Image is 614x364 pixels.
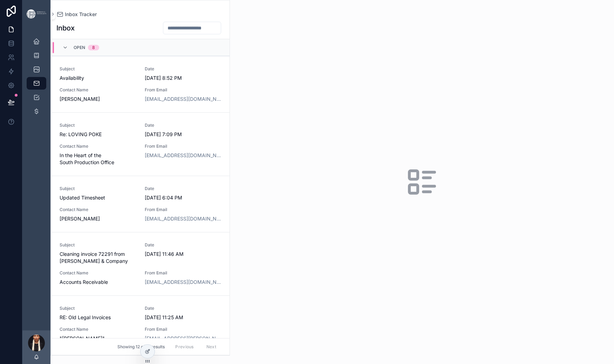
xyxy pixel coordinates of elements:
[51,176,230,232] a: SubjectUpdated TimesheetDate[DATE] 6:04 PMContact Name[PERSON_NAME]From Email[EMAIL_ADDRESS][DOMA...
[60,207,136,212] span: Contact Name
[60,152,136,166] span: In the Heart of the South Production Office
[145,186,221,191] span: Date
[92,45,95,50] div: 8
[60,314,136,321] span: RE: Old Legal Invoices
[60,87,136,93] span: Contact Name
[145,215,221,222] a: [EMAIL_ADDRESS][DOMAIN_NAME]
[145,327,221,332] span: From Email
[145,152,221,159] a: [EMAIL_ADDRESS][DOMAIN_NAME]
[145,242,221,248] span: Date
[51,295,230,352] a: SubjectRE: Old Legal InvoicesDate[DATE] 11:25 AMContact Name"[PERSON_NAME]"From Email[EMAIL_ADDRE...
[60,122,136,128] span: Subject
[74,45,85,50] span: Open
[51,56,230,112] a: SubjectAvailabilityDate[DATE] 8:52 PMContact Name[PERSON_NAME]From Email[EMAIL_ADDRESS][DOMAIN_NAME]
[56,23,75,33] h1: Inbox
[145,270,221,276] span: From Email
[145,279,221,286] a: [EMAIL_ADDRESS][DOMAIN_NAME]
[51,112,230,176] a: SubjectRe: LOVING POKEDate[DATE] 7:09 PMContact NameIn the Heart of the South Production OfficeFr...
[145,306,221,311] span: Date
[145,131,221,138] span: [DATE] 7:09 PM
[145,335,221,342] a: [EMAIL_ADDRESS][PERSON_NAME][DOMAIN_NAME]
[60,242,136,248] span: Subject
[145,122,221,128] span: Date
[60,306,136,311] span: Subject
[27,9,46,18] img: App logo
[56,11,97,18] a: Inbox Tracker
[60,251,136,265] span: Cleaning invoice 72291 from [PERSON_NAME] & Company
[60,143,136,149] span: Contact Name
[60,327,136,332] span: Contact Name
[60,215,136,222] span: [PERSON_NAME]
[65,11,97,18] span: Inbox Tracker
[60,194,136,201] span: Updated Timesheet
[145,143,221,149] span: From Email
[145,251,221,258] span: [DATE] 11:46 AM
[60,279,136,286] span: Accounts Receivable
[145,96,221,103] a: [EMAIL_ADDRESS][DOMAIN_NAME]
[145,66,221,72] span: Date
[60,186,136,191] span: Subject
[117,344,165,350] span: Showing 12 of 12 results
[51,232,230,295] a: SubjectCleaning invoice 72291 from [PERSON_NAME] & CompanyDate[DATE] 11:46 AMContact NameAccounts...
[60,75,136,82] span: Availability
[60,335,136,342] span: "[PERSON_NAME]"
[60,270,136,276] span: Contact Name
[145,314,221,321] span: [DATE] 11:25 AM
[60,96,136,103] span: [PERSON_NAME]
[145,194,221,201] span: [DATE] 6:04 PM
[145,87,221,93] span: From Email
[60,131,136,138] span: Re: LOVING POKE
[145,207,221,212] span: From Email
[145,75,221,82] span: [DATE] 8:52 PM
[60,66,136,72] span: Subject
[22,28,50,131] div: scrollable content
